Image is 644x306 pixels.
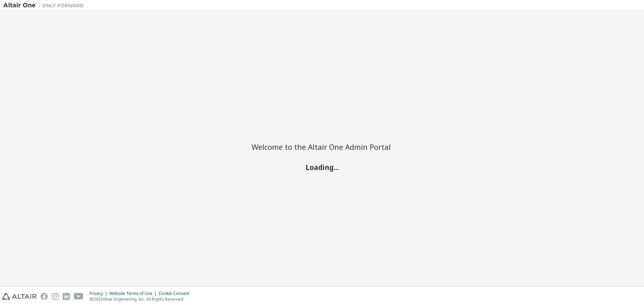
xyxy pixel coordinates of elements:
[2,293,37,300] img: altair_logo.svg
[109,291,159,296] div: Website Terms of Use
[41,293,48,300] img: facebook.svg
[159,291,193,296] div: Cookie Consent
[52,293,59,300] img: instagram.svg
[90,291,109,296] div: Privacy
[252,163,392,171] h2: Loading...
[252,142,392,151] h2: Welcome to the Altair One Admin Portal
[74,293,84,300] img: youtube.svg
[90,296,193,302] p: © 2025 Altair Engineering, Inc. All Rights Reserved.
[3,2,87,9] img: Altair One
[63,293,70,300] img: linkedin.svg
